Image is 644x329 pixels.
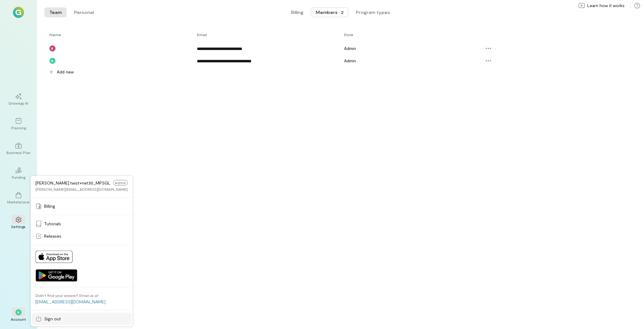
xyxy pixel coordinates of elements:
div: Growegy AI [9,101,29,106]
span: Learn how it works [587,2,625,9]
span: Sign out [44,316,61,322]
div: Settings [11,224,26,229]
a: Releases [32,230,131,242]
div: Business Plan [6,150,31,155]
a: [EMAIL_ADDRESS][DOMAIN_NAME] [35,299,106,304]
a: Tutorials [32,218,131,230]
div: [PERSON_NAME][EMAIL_ADDRESS][DOMAIN_NAME] [35,187,128,192]
div: Toggle SortBy [49,32,197,37]
span: Tutorials [44,221,61,227]
a: Settings [7,212,30,234]
span: Role [344,32,353,37]
a: Growegy AI [7,88,30,110]
a: Planning [7,113,30,135]
div: Members · 2 [316,9,343,15]
div: Funding [12,175,25,180]
span: Releases [44,233,61,239]
div: Toggle SortBy [197,32,344,37]
a: Funding [7,162,30,185]
a: Sign out [32,313,131,325]
img: Download on App Store [35,251,73,263]
span: Admin [113,180,128,185]
div: Account [11,317,26,322]
div: Marketplace [7,199,30,204]
button: Personal [69,7,99,17]
button: Members · 2 [311,7,348,17]
a: Marketplace [7,187,30,209]
span: Name [49,32,61,37]
span: Billing [291,9,303,15]
span: Email [197,32,207,37]
button: Program types [351,7,395,17]
img: Get it on Google Play [35,269,77,281]
div: Planning [11,125,26,130]
span: Billing [44,203,55,209]
a: Billing [32,200,131,212]
span: Add new [57,69,74,75]
div: Didn’t find your answer? Email us at [35,293,98,298]
span: [PERSON_NAME].twist+net30_MPSGL [35,180,110,185]
span: Admin [344,46,356,51]
span: Admin [344,58,356,63]
div: *Account [7,304,30,327]
button: Billing [286,7,308,17]
button: Team [44,7,67,17]
a: Business Plan [7,138,30,160]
